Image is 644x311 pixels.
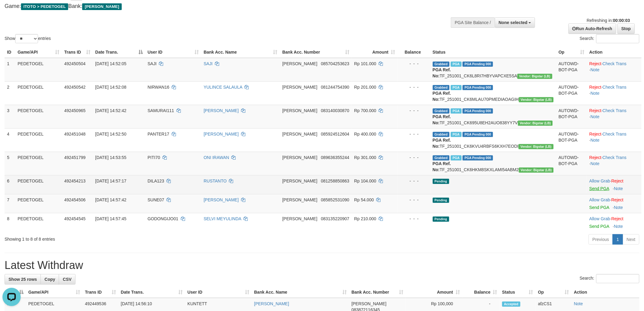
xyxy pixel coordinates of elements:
b: PGA Ref. No: [433,67,451,78]
th: Status: activate to sort column ascending [500,287,536,298]
span: SUNE07 [148,197,164,202]
h4: Game: Bank: [5,3,423,9]
span: PITI70 [148,155,160,160]
a: Check Trans [603,61,627,66]
a: Note [591,138,600,143]
span: [PERSON_NAME] [282,155,317,160]
a: Reject [611,216,624,221]
a: Reject [590,85,602,90]
span: Copy 083135220907 to clipboard [321,216,349,221]
a: Allow Grab [590,178,610,183]
td: · · [587,58,642,82]
td: TF_251001_CK695U8EH2AUO838YY7V [430,105,556,128]
span: PGA Pending [463,132,493,137]
a: 1 [613,234,623,245]
th: Bank Acc. Number: activate to sort column ascending [349,287,406,298]
span: Vendor URL: https://dashboard.q2checkout.com/secure [519,168,554,173]
b: PGA Ref. No: [433,91,451,102]
div: - - - [400,154,428,161]
span: Show 25 rows [9,277,37,282]
span: Copy 085924512604 to clipboard [321,132,349,136]
a: Stop [618,23,635,34]
span: [PERSON_NAME] [282,85,317,90]
span: 492450542 [64,85,86,90]
th: Trans ID: activate to sort column ascending [82,287,118,298]
th: Balance [398,47,430,58]
td: TF_251001_CK6L8RI7HBYVAPCXE5SA [430,58,556,82]
a: SELVI MEYULINDA [204,216,241,221]
input: Search: [596,274,639,283]
td: 3 [5,105,15,128]
td: AUTOWD-BOT-PGA [556,81,587,105]
a: Reject [590,132,602,136]
td: PEDETOGEL [15,105,62,128]
td: · · [587,128,642,152]
a: Note [614,205,623,210]
td: · [587,213,642,232]
button: None selected [495,17,535,28]
a: CSV [59,274,75,284]
a: Check Trans [603,108,627,113]
span: Pending [433,217,449,222]
span: 492450504 [64,61,86,66]
td: AUTOWD-BOT-PGA [556,128,587,152]
td: · [587,194,642,213]
a: YULINCE SALAULA [204,85,242,90]
th: Amount: activate to sort column ascending [406,287,462,298]
th: Action [587,47,642,58]
div: PGA Site Balance / [451,17,495,28]
span: Copy 081258850863 to clipboard [321,178,349,183]
td: 2 [5,81,15,105]
label: Search: [580,34,639,43]
span: Copy 083140030870 to clipboard [321,108,349,113]
td: PEDETOGEL [15,175,62,194]
td: · · [587,105,642,128]
span: Rp 301.000 [354,155,376,160]
span: SAJI [148,61,157,66]
span: Marked by afzCS1 [451,62,461,67]
th: Balance: activate to sort column ascending [462,287,500,298]
span: [DATE] 14:57:45 [95,216,126,221]
a: Note [591,67,600,72]
a: RUSTANTO [204,178,227,183]
a: [PERSON_NAME] [204,132,239,136]
a: Reject [590,155,602,160]
span: [PERSON_NAME] [282,61,317,66]
span: Accepted [502,302,520,307]
input: Search: [596,34,639,43]
span: Grabbed [433,62,450,67]
a: Send PGA [590,186,609,191]
span: Vendor URL: https://dashboard.q2checkout.com/secure [517,74,552,79]
span: Copy 081244754390 to clipboard [321,85,349,90]
a: [PERSON_NAME] [204,108,239,113]
a: [PERSON_NAME] [204,197,239,202]
td: TF_251001_CK6KVU4RBFS6KXH7EODI [430,128,556,152]
a: Note [591,91,600,96]
span: Pending [433,198,449,203]
span: Marked by afzCS1 [451,132,461,137]
th: User ID: activate to sort column ascending [185,287,252,298]
div: - - - [400,84,428,90]
a: Run Auto-Refresh [569,23,616,34]
button: Open LiveChat chat widget [2,2,21,21]
th: Date Trans.: activate to sort column ascending [118,287,185,298]
span: PGA Pending [463,108,493,114]
td: PEDETOGEL [15,152,62,175]
span: GODONGIJO01 [148,216,178,221]
a: Check Trans [603,155,627,160]
span: [DATE] 14:52:05 [95,61,126,66]
td: AUTOWD-BOT-PGA [556,152,587,175]
label: Search: [580,274,639,283]
span: 492450965 [64,108,86,113]
a: Previous [589,234,613,245]
a: SAJI [204,61,213,66]
a: ONI IRAWAN [204,155,229,160]
th: Bank Acc. Name: activate to sort column ascending [252,287,349,298]
a: Copy [40,274,59,284]
th: Status [430,47,556,58]
th: Bank Acc. Name: activate to sort column ascending [201,47,280,58]
a: Check Trans [603,85,627,90]
td: 5 [5,152,15,175]
div: - - - [400,61,428,67]
td: · [587,175,642,194]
